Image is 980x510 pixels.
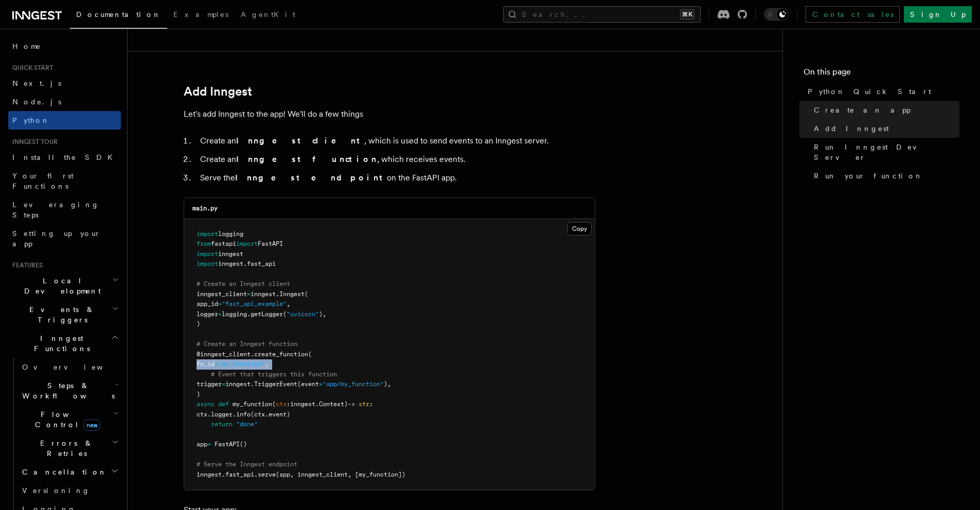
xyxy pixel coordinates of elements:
[323,380,384,388] span: "app/my_function"
[197,171,595,185] li: Serve the on the FastAPI app.
[218,260,243,267] span: inngest
[254,351,308,358] span: create_function
[218,311,222,318] span: =
[315,400,319,408] span: .
[814,171,923,181] span: Run your function
[8,195,121,224] a: Leveraging Steps
[247,290,251,298] span: =
[272,400,276,408] span: (
[18,481,121,500] a: Versioning
[384,380,391,388] span: ),
[258,471,276,478] span: serve
[225,380,254,388] span: inngest.
[236,154,377,164] strong: Inngest function
[222,471,225,478] span: .
[207,441,211,448] span: =
[251,290,276,298] span: inngest
[218,230,243,238] span: logging
[197,280,290,287] span: # Create an Inngest client
[243,260,247,267] span: .
[225,471,254,478] span: fast_api
[680,9,694,20] kbd: ⌘K
[8,64,53,72] span: Quick start
[904,6,972,23] a: Sign Up
[814,142,959,162] span: Run Inngest Dev Server
[218,250,243,258] span: inngest
[197,391,200,398] span: )
[18,409,113,430] span: Flow Control
[218,400,229,408] span: def
[197,230,218,238] span: import
[254,471,258,478] span: .
[810,167,959,185] a: Run your function
[8,167,121,195] a: Your first Functions
[8,304,112,325] span: Events & Triggers
[319,380,323,388] span: =
[319,400,348,408] span: Context)
[211,240,236,247] span: fastapi
[287,300,290,307] span: ,
[8,329,121,358] button: Inngest Functions
[197,320,200,327] span: )
[197,290,247,298] span: inngest_client
[764,8,789,21] button: Toggle dark mode
[8,74,121,93] a: Next.js
[197,461,297,468] span: # Serve the Inngest endpoint
[233,411,236,418] span: .
[348,400,355,408] span: ->
[211,411,233,418] span: logger
[247,260,276,267] span: fast_api
[810,101,959,119] a: Create an app
[567,222,592,235] button: Copy
[810,138,959,167] a: Run Inngest Dev Server
[810,119,959,138] a: Add Inngest
[276,400,287,408] span: ctx
[12,153,119,161] span: Install the SDK
[215,441,240,448] span: FastAPI
[12,229,101,248] span: Setting up your app
[8,111,121,130] a: Python
[287,311,319,318] span: "uvicorn"
[197,351,251,358] span: @inngest_client
[804,66,959,82] h4: On this page
[184,107,595,121] p: Let's add Inngest to the app! We'll do a few things
[197,400,215,408] span: async
[83,420,100,431] span: new
[503,6,701,23] button: Search...⌘K
[233,400,272,408] span: my_function
[369,400,373,408] span: :
[12,172,74,190] span: Your first Functions
[76,10,161,19] span: Documentation
[173,10,228,19] span: Examples
[814,123,889,134] span: Add Inngest
[12,116,50,124] span: Python
[8,93,121,111] a: Node.js
[18,376,121,405] button: Steps & Workflows
[18,380,115,401] span: Steps & Workflows
[8,300,121,329] button: Events & Triggers
[8,276,112,296] span: Local Development
[236,411,251,418] span: info
[22,486,90,495] span: Versioning
[251,411,290,418] span: (ctx.event)
[279,290,305,298] span: Inngest
[18,463,121,481] button: Cancellation
[8,271,121,300] button: Local Development
[359,400,369,408] span: str
[12,41,41,51] span: Home
[276,471,405,478] span: (app, inngest_client, [my_function])
[197,360,215,368] span: fn_id
[207,411,211,418] span: .
[290,400,315,408] span: inngest
[18,467,107,477] span: Cancellation
[804,82,959,101] a: Python Quick Start
[197,380,222,388] span: trigger
[197,240,211,247] span: from
[8,261,43,269] span: Features
[218,360,265,368] span: "my_function"
[70,3,167,29] a: Documentation
[8,333,111,354] span: Inngest Functions
[240,441,247,448] span: ()
[265,360,269,368] span: ,
[222,311,251,318] span: logging.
